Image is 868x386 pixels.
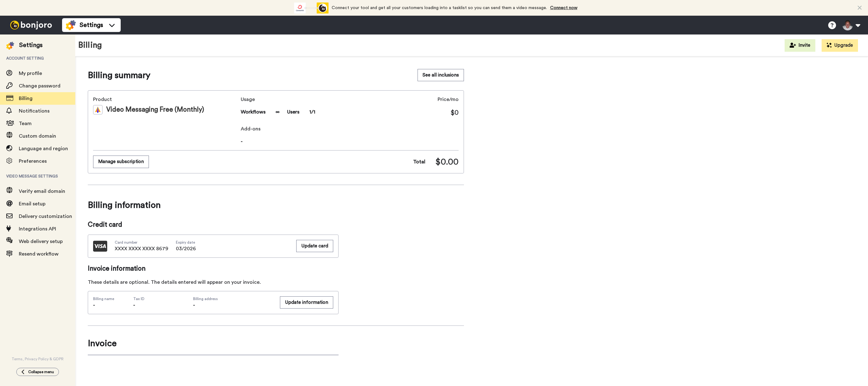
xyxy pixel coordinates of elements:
[88,196,464,214] span: Billing information
[785,39,815,52] button: Invite
[8,21,55,29] img: bj-logo-header-white.svg
[241,138,459,145] span: -
[241,96,315,103] span: Usage
[413,158,425,166] span: Total
[193,296,273,301] span: Billing address
[88,278,339,286] div: These details are optional. The details entered will appear on your invoice.
[88,69,150,82] span: Billing summary
[241,108,266,116] span: Workflows
[93,303,95,308] span: -
[276,108,280,116] span: ∞
[28,369,54,374] span: Collapse menu
[19,226,56,231] span: Integrations API
[193,303,195,308] span: -
[19,251,59,256] span: Resend workflow
[435,156,459,168] span: $0.00
[93,105,103,114] img: vm-color.svg
[93,96,238,103] span: Product
[19,201,45,206] span: Email setup
[19,146,68,151] span: Language and region
[115,245,168,252] span: XXXX XXXX XXXX 8679
[93,296,114,301] span: Billing name
[176,245,196,252] span: 03/2026
[438,96,459,103] span: Price/mo
[93,105,238,114] div: Video Messaging Free (Monthly)
[16,368,59,376] button: Collapse menu
[418,69,464,82] a: See all inclusions
[80,21,103,29] span: Settings
[19,108,50,114] span: Notifications
[19,214,72,219] span: Delivery customization
[822,39,858,52] button: Upgrade
[19,83,60,88] span: Change password
[133,303,135,308] span: -
[450,108,459,118] span: $0
[19,134,56,139] span: Custom domain
[280,296,333,309] a: Update information
[294,3,329,13] div: animation
[19,159,47,164] span: Preferences
[19,189,65,194] span: Verify email domain
[88,337,339,350] span: Invoice
[133,296,145,301] span: Tax ID
[550,6,577,10] a: Connect now
[115,240,168,245] span: Card number
[280,296,333,309] button: Update information
[19,71,42,76] span: My profile
[88,264,339,273] span: Invoice information
[19,96,33,101] span: Billing
[66,20,76,30] img: settings-colored.svg
[19,239,63,244] span: Web delivery setup
[309,108,315,116] span: 1/1
[241,125,459,133] span: Add-ons
[93,156,149,168] button: Manage subscription
[78,41,102,50] h1: Billing
[19,121,32,126] span: Team
[332,6,547,10] span: Connect your tool and get all your customers loading into a tasklist so you can send them a video...
[296,240,333,252] button: Update card
[176,240,196,245] span: Expiry date
[88,220,339,230] span: Credit card
[19,41,43,50] div: Settings
[287,108,299,116] span: Users
[6,42,14,50] img: settings-colored.svg
[418,69,464,81] button: See all inclusions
